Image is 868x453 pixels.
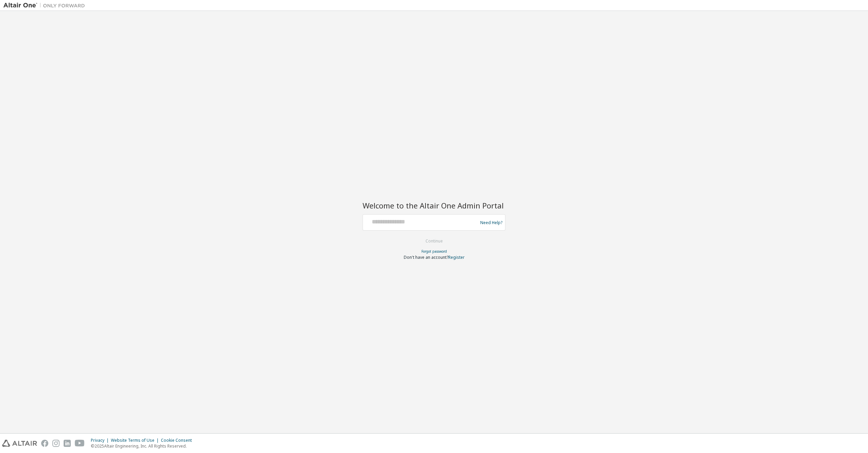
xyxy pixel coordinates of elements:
a: Register [448,254,465,260]
div: Privacy [91,438,111,443]
span: Don't have an account? [404,254,448,260]
img: linkedin.svg [64,440,71,447]
img: altair_logo.svg [2,440,37,447]
h2: Welcome to the Altair One Admin Portal [363,201,505,210]
img: instagram.svg [52,440,60,447]
p: © 2025 Altair Engineering, Inc. All Rights Reserved. [91,443,196,449]
img: facebook.svg [41,440,48,447]
div: Website Terms of Use [111,438,161,443]
img: youtube.svg [75,440,85,447]
a: Need Help? [480,222,502,223]
img: Altair One [3,2,88,9]
div: Cookie Consent [161,438,196,443]
a: Forgot password [421,249,447,254]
